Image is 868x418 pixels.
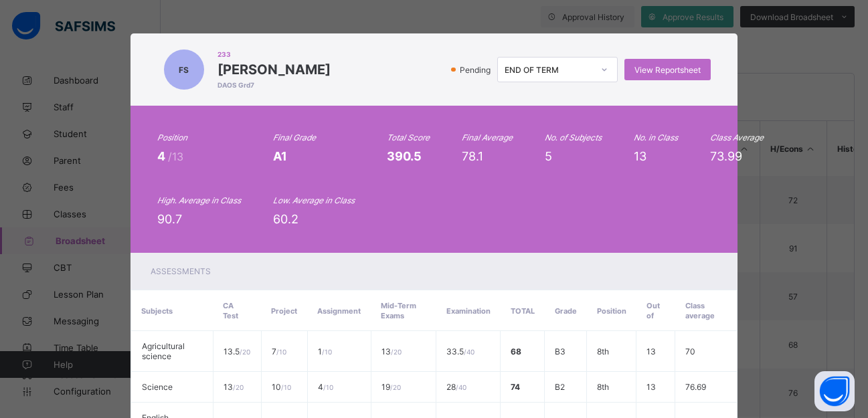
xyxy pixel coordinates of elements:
span: CA Test [223,301,238,320]
i: No. of Subjects [545,132,602,142]
i: Total Score [387,132,430,142]
span: / 40 [456,383,466,391]
span: 28 [446,382,466,392]
span: 68 [511,346,521,356]
span: 74 [511,382,520,392]
i: Position [157,132,187,142]
span: Examination [446,306,491,316]
span: 13 [646,346,656,356]
span: 33.5 [446,346,474,356]
button: Open asap [814,371,855,411]
span: DAOS Grd7 [218,81,331,89]
span: Assessments [151,266,211,276]
i: Class Average [710,132,764,142]
span: 13 [224,382,244,392]
span: 1 [318,346,332,356]
span: 60.2 [273,212,298,226]
span: 13.5 [224,346,250,356]
span: /13 [168,150,183,163]
span: A1 [273,149,287,163]
i: Final Grade [273,132,316,142]
span: B2 [555,382,565,392]
span: 13 [646,382,656,392]
span: Class average [685,301,715,320]
i: High. Average in Class [157,195,241,205]
span: 8th [597,382,609,392]
div: END OF TERM [505,65,593,75]
i: Low. Average in Class [273,195,355,205]
span: Mid-Term Exams [381,301,416,320]
span: 390.5 [387,149,422,163]
span: 76.69 [685,382,706,392]
span: View Reportsheet [634,65,701,75]
span: 78.1 [462,149,483,163]
span: 13 [381,346,402,356]
span: Science [142,382,173,392]
i: Final Average [462,132,513,142]
span: 70 [685,346,695,356]
span: / 40 [464,348,474,356]
span: 19 [381,382,401,392]
span: / 10 [323,383,333,391]
span: 10 [272,382,291,392]
span: / 20 [233,383,244,391]
span: / 10 [276,348,286,356]
span: 4 [318,382,333,392]
span: Total [511,306,535,316]
span: 7 [272,346,286,356]
span: 4 [157,149,168,163]
span: Grade [555,306,577,316]
span: / 10 [281,383,291,391]
span: 73.99 [710,149,742,163]
span: 5 [545,149,552,163]
span: 8th [597,346,609,356]
span: / 10 [322,348,332,356]
span: FS [179,65,189,75]
span: Subjects [141,306,173,316]
span: / 20 [390,383,401,391]
span: / 20 [240,348,250,356]
span: B3 [555,346,566,356]
span: Agricultural science [142,341,185,361]
span: Out of [646,301,660,320]
span: 13 [634,149,646,163]
span: Project [271,306,297,316]
span: [PERSON_NAME] [218,62,331,78]
span: 90.7 [157,212,182,226]
span: Assignment [317,306,361,316]
span: / 20 [391,348,402,356]
span: Position [597,306,626,316]
span: Pending [458,65,495,75]
i: No. in Class [634,132,678,142]
span: 233 [218,50,331,58]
